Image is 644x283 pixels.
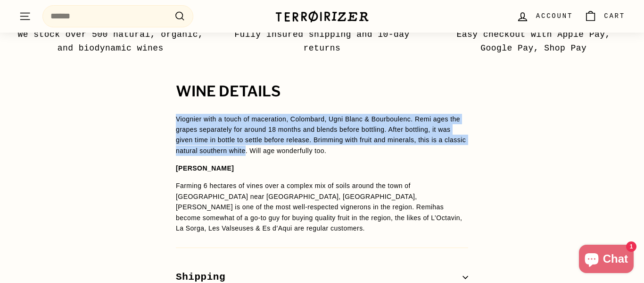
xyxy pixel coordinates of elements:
p: Easy checkout with Apple Pay, Google Pay, Shop Pay [438,28,629,55]
span: has become somewhat of a go-to guy for buying quality fruit in the region, the likes of L’Octavin... [176,203,462,232]
a: Account [511,2,578,30]
span: Farming 6 hectares of vines over a complex mix of soils around the town of [GEOGRAPHIC_DATA] near... [176,182,462,232]
inbox-online-store-chat: Shopify online store chat [576,245,636,275]
span: Account [536,11,573,21]
span: Viognier with a touch of maceration, Colombard, Ugni Blanc & Bourboulenc. Remi ages the grapes se... [176,115,466,154]
p: We stock over 500 natural, organic, and biodynamic wines [15,28,206,55]
p: Fully insured shipping and 10-day returns [227,28,418,55]
h2: WINE DETAILS [176,84,468,100]
a: Cart [578,2,631,30]
strong: [PERSON_NAME] [176,164,234,172]
span: Cart [604,11,625,21]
